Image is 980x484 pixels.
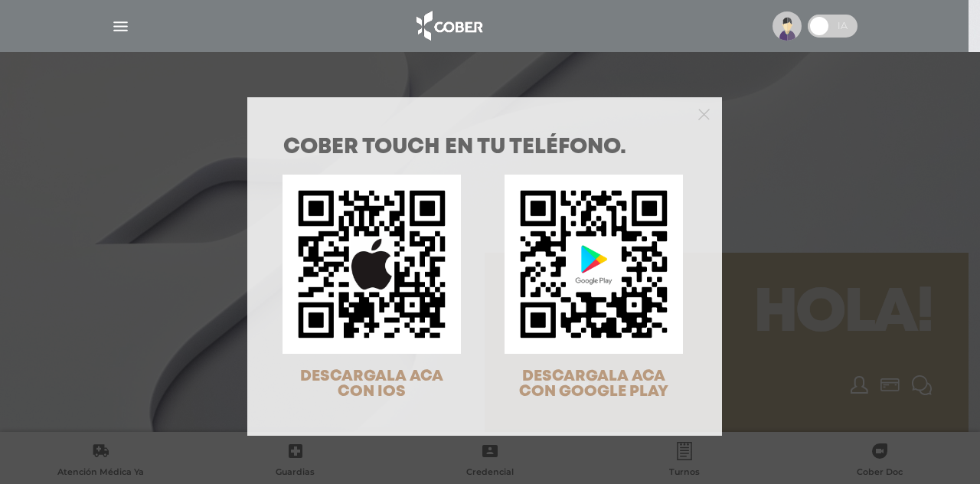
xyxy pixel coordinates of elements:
img: qr-code [505,175,683,353]
button: Close [698,106,710,120]
span: DESCARGALA ACA CON GOOGLE PLAY [519,369,668,399]
span: DESCARGALA ACA CON IOS [300,369,443,399]
img: qr-code [283,175,461,353]
h1: COBER TOUCH en tu teléfono. [283,137,686,159]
